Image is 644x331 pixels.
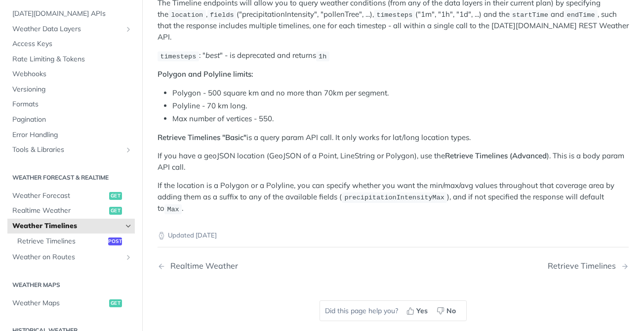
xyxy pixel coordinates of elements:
[167,205,179,213] span: Max
[12,234,135,249] a: Retrieve Timelinespost
[12,130,132,140] span: Error Handling
[12,85,132,95] span: Versioning
[7,112,135,127] a: Pagination
[12,298,107,308] span: Weather Maps
[12,69,132,79] span: Webhooks
[158,261,360,271] a: Previous Page: Realtime Weather
[158,133,246,142] strong: Retrieve Timelines "Basic"
[416,306,428,316] span: Yes
[376,11,412,19] span: timesteps
[109,192,122,200] span: get
[7,250,135,265] a: Weather on RoutesShow subpages for Weather on Routes
[109,207,122,215] span: get
[445,151,547,160] strong: Retrieve Timelines (Advanced
[109,299,122,307] span: get
[512,11,548,19] span: startTime
[171,11,203,19] span: location
[7,281,135,289] h2: Weather Maps
[7,97,135,112] a: Formats
[12,252,122,262] span: Weather on Routes
[7,82,135,97] a: Versioning
[12,54,132,64] span: Rate Limiting & Tokens
[205,50,220,60] em: best
[433,303,461,318] button: No
[7,189,135,203] a: Weather Forecastget
[344,194,444,201] span: precipitationIntensityMax
[12,206,107,216] span: Realtime Weather
[158,231,629,240] p: Updated [DATE]
[12,9,132,19] span: [DATE][DOMAIN_NAME] APIs
[158,150,629,173] p: If you have a geoJSON location (GeoJSON of a Point, LineString or Polygon), use the ). This is a ...
[7,128,135,142] a: Error Handling
[7,67,135,82] a: Webhooks
[446,306,456,316] span: No
[12,99,132,109] span: Formats
[124,222,132,230] button: Hide subpages for Weather Timelines
[17,236,106,246] span: Retrieve Timelines
[7,296,135,311] a: Weather Mapsget
[12,24,122,34] span: Weather Data Layers
[12,115,132,125] span: Pagination
[108,237,122,245] span: post
[158,180,629,214] p: If the location is a Polygon or a Polyline, you can specify whether you want the min/max/avg valu...
[12,221,122,231] span: Weather Timelines
[7,173,135,182] h2: Weather Forecast & realtime
[165,261,238,271] div: Realtime Weather
[403,303,433,318] button: Yes
[7,142,135,157] a: Tools & LibrariesShow subpages for Tools & Libraries
[172,88,629,99] li: Polygon - 500 square km and no more than 70km per segment.
[7,6,135,21] a: [DATE][DOMAIN_NAME] APIs
[160,52,196,60] span: timesteps
[7,203,135,218] a: Realtime Weatherget
[158,132,629,143] p: is a query param API call. It only works for lat/long location types.
[7,52,135,67] a: Rate Limiting & Tokens
[124,146,132,154] button: Show subpages for Tools & Libraries
[7,22,135,37] a: Weather Data LayersShow subpages for Weather Data Layers
[7,37,135,51] a: Access Keys
[548,261,629,271] a: Next Page: Retrieve Timelines
[12,145,122,155] span: Tools & Libraries
[158,69,253,79] strong: Polygon and Polyline limits:
[124,253,132,261] button: Show subpages for Weather on Routes
[158,50,629,61] p: : " " - is deprecated and returns
[210,11,234,19] span: fields
[7,219,135,234] a: Weather TimelinesHide subpages for Weather Timelines
[319,52,326,60] span: 1h
[320,300,467,321] div: Did this page help you?
[172,113,629,125] li: Max number of vertices - 550.
[548,261,621,271] div: Retrieve Timelines
[172,100,629,112] li: Polyline - 70 km long.
[12,191,107,201] span: Weather Forecast
[567,11,595,19] span: endTime
[124,25,132,33] button: Show subpages for Weather Data Layers
[12,39,132,49] span: Access Keys
[158,251,629,281] nav: Pagination Controls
